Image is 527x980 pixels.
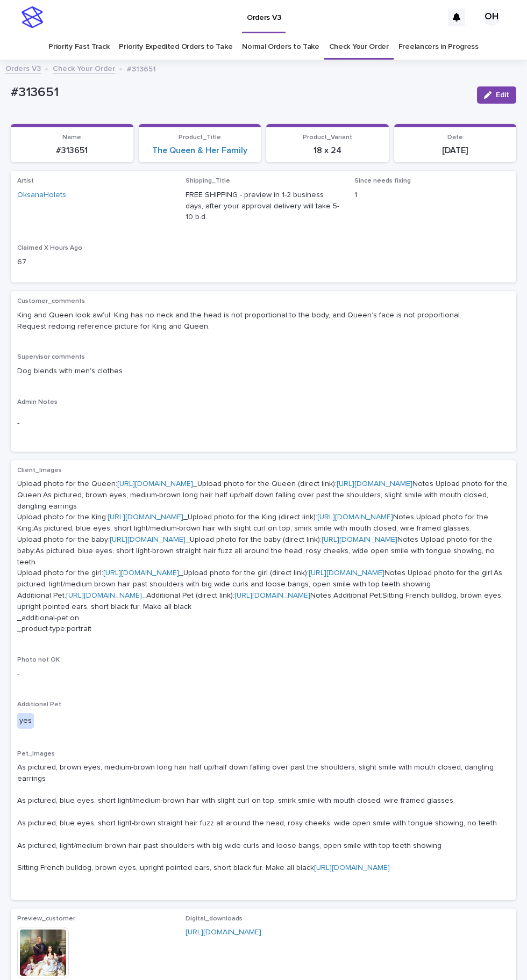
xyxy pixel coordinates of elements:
span: Claimed X Hours Ago [17,245,82,251]
span: Name [62,134,81,141]
span: Date [447,134,463,141]
a: [URL][DOMAIN_NAME] [108,513,183,521]
div: yes [17,713,34,729]
button: Edit [477,86,516,104]
p: [DATE] [401,146,510,156]
a: Normal Orders to Take [242,34,319,60]
span: Artist [17,178,34,184]
span: Product_Title [179,134,221,141]
span: Photo not OK [17,657,60,663]
p: King and Queen look awful. King has no neck and the head is not proportional to the body, and Que... [17,310,510,332]
img: stacker-logo-s-only.png [22,6,43,28]
p: Dog blends with men's clothes [17,366,510,377]
p: 18 x 24 [273,146,382,156]
p: 67 [17,257,173,268]
span: Product_Variant [303,134,352,141]
a: [URL][DOMAIN_NAME] [337,480,412,488]
a: Check Your Order [329,34,389,60]
a: Check Your Order [53,62,115,74]
a: [URL][DOMAIN_NAME] [110,536,186,543]
span: Client_Images [17,467,62,474]
a: [URL][DOMAIN_NAME] [322,536,397,543]
a: OksanaHolets [17,190,66,201]
a: [URL][DOMAIN_NAME] [314,864,390,872]
p: - [17,669,510,680]
a: Orders V3 [5,62,41,74]
a: [URL][DOMAIN_NAME] [317,513,393,521]
a: Priority Expedited Orders to Take [119,34,232,60]
span: Since needs fixing [354,178,411,184]
p: FREE SHIPPING - preview in 1-2 business days, after your approval delivery will take 5-10 b.d. [186,190,341,223]
p: #313651 [17,146,127,156]
span: Shipping_Title [186,178,230,184]
div: OH [483,9,500,26]
p: #313651 [127,62,156,74]
span: Preview_customer [17,916,75,922]
a: [URL][DOMAIN_NAME] [234,592,310,599]
p: As pictured, brown eyes, medium-brown long hair half up/half down falling over past the shoulders... [17,762,510,885]
a: Freelancers in Progress [398,34,479,60]
span: Supervisor comments [17,354,85,360]
span: Customer_comments [17,298,85,304]
p: 1 [354,190,510,201]
a: The Queen & Her Family [152,146,247,156]
span: Additional Pet [17,701,61,708]
p: - [17,418,510,429]
a: [URL][DOMAIN_NAME] [186,928,261,936]
a: Priority Fast Track [48,34,109,60]
span: Edit [496,91,509,99]
span: Digital_downloads [186,916,243,922]
span: Admin Notes [17,399,58,405]
span: Pet_Images [17,751,55,757]
a: [URL][DOMAIN_NAME] [309,569,384,577]
a: [URL][DOMAIN_NAME] [103,569,179,577]
p: Upload photo for the Queen: _Upload photo for the Queen (direct link): Notes Upload photo for the... [17,478,510,635]
p: #313651 [11,85,468,100]
a: [URL][DOMAIN_NAME] [117,480,193,488]
a: [URL][DOMAIN_NAME] [66,592,142,599]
